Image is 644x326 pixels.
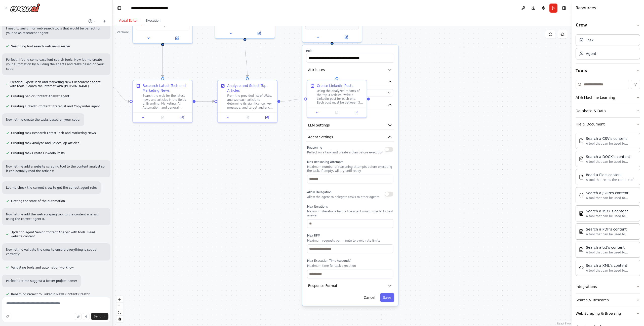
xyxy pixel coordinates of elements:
[361,293,378,302] button: Cancel
[308,283,337,288] span: Response Format
[586,136,637,141] div: Search a CSV's content
[11,104,100,108] span: Creating LinkedIn Content Strategist and Copywriter agent
[307,264,393,268] p: Maximum time for task execution
[576,311,621,316] div: Web Scraping & Browsing
[116,303,123,309] button: zoom out
[109,84,130,104] g: Edge from triggers to 7d2b326f-79de-493a-82a2-b60230bdc5fc
[308,135,333,139] span: Agent Settings
[576,131,640,280] div: File & Document
[586,190,637,195] div: Search a JSON's content
[579,193,584,198] img: Jsonsearchtool
[317,89,364,105] div: Using the analyzed reports of the top 3 articles, write a LinkedIn post for each one. Each post m...
[11,230,107,238] span: Updating agent Senior Content Analyst with tools: Read website content
[160,21,166,27] img: SerperDevTool
[227,94,274,110] div: From the provided list of URLs, analyze each article to determine its significance, key message, ...
[306,281,394,290] button: Response Format
[6,57,106,71] p: Perfect! I found some excellent search tools. Now let me create your automation by building the a...
[307,191,332,194] span: Allow Delegation
[280,96,304,104] g: Edge from fc947696-8a3c-4880-8ecc-203df7bcd933 to d5b50299-e04b-4007-b3d3-fbe94492e45c
[586,250,637,254] div: A tool that can be used to semantic search a query from a txt's content.
[308,67,325,72] span: Attributes
[306,133,394,142] button: Agent Settings
[6,279,77,283] p: Perfect! Let me suggest a better project name:
[237,115,257,120] button: No output available
[307,150,383,154] p: Reflect on a task and create a plan before execution
[317,83,353,88] div: Create LinkedIn Posts
[307,259,393,263] label: Max Execution Time (seconds)
[11,94,69,98] span: Creating Senior Content Analyst agent
[576,32,640,63] div: Crew
[579,138,584,143] img: Csvsearchtool
[307,234,393,238] label: Max RPM
[143,83,190,93] div: Research Latest Tech and Marketing News
[333,34,360,40] button: Open in side panel
[308,79,318,84] span: Model
[4,313,11,320] button: Improve this prompt
[100,18,108,24] button: Start a new chat
[307,205,393,208] label: Max Iterations
[306,121,394,130] button: LLM Settings
[586,196,637,200] div: A tool that can be used to semantic search a query from a JSON's content.
[306,100,394,109] button: Tools
[307,80,367,118] div: Create LinkedIn PostsUsing the analyzed reports of the top 3 articles, write a LinkedIn post for ...
[160,46,165,77] g: Edge from 239f0bc5-cd39-4f84-bae1-1b9ca29354b4 to 7d2b326f-79de-493a-82a2-b60230bdc5fc
[116,5,123,12] button: Hide left sidebar
[576,298,609,303] div: Search & Research
[579,247,584,252] img: Txtsearchtool
[586,172,637,177] div: Read a file's content
[86,18,98,24] button: Switch to previous chat
[586,245,637,250] div: Search a txt's content
[557,322,571,325] a: React Flow attribution
[586,142,637,146] div: A tool that can be used to semantic search a query from a CSV's content.
[132,80,193,123] div: Research Latest Tech and Marketing NewsSearch the web for the latest news and articles in the fie...
[576,307,640,320] button: Web Scraping & Browsing
[576,280,640,293] button: Integrations
[307,239,393,242] p: Maximum requests per minute to avoid rate limits
[6,185,97,190] p: Let me check the current crew to get the correct agent role:
[307,195,379,199] p: Allow the agent to delegate tasks to other agents
[586,269,637,273] div: A tool that can be used to semantic search a query from a XML's content.
[576,95,615,100] div: AI & Machine Learning
[579,229,584,234] img: Pdfsearchtool
[306,65,394,74] button: Attributes
[307,165,393,173] p: Maximum number of reasoning attempts before executing the task. If empty, will try until ready.
[116,296,123,322] div: React Flow controls
[579,175,584,180] img: Filereadtool
[579,211,584,216] img: Mdxsearchtool
[152,115,173,120] button: No output available
[131,6,183,11] nav: breadcrumb
[348,110,365,115] button: Open in side panel
[307,112,393,117] p: No tools assigned to this agent.
[11,199,65,203] span: Getting the state of the automation
[586,38,593,43] div: Task
[116,296,123,303] button: zoom in
[579,156,584,161] img: Docxsearchtool
[217,80,277,123] div: Analyze and Select Top ArticlesFrom the provided list of URLs, analyze each article to determine ...
[586,263,637,268] div: Search a XML's content
[576,122,605,127] div: File & Document
[195,99,214,104] g: Edge from 7d2b326f-79de-493a-82a2-b60230bdc5fc to fc947696-8a3c-4880-8ecc-203df7bcd933
[586,209,637,214] div: Search a MDX's content
[227,83,274,93] div: Analyze and Select Top Articles
[327,110,347,115] button: No output available
[11,141,79,145] span: Creating task Analyze and Select Top Articles
[117,30,130,34] div: Version 1
[576,104,640,117] button: Database & Data
[163,35,190,41] button: Open in side panel
[243,41,250,77] g: Edge from b3847679-0dc2-46db-ab16-4046503e2951 to fc947696-8a3c-4880-8ecc-203df7bcd933
[6,164,106,173] p: Now let me add a website scraping tool to the content analyst so it can actually read the articles:
[11,151,65,155] span: Creating task Create LinkedIn Posts
[579,265,584,270] img: Xmlsearchtool
[307,160,393,164] label: Max Reasoning Attempts
[94,314,101,318] span: Send
[576,91,640,104] button: AI & Machine Learning
[6,212,106,221] p: Now let me add the web scraping tool to the content analyst using the correct agent ID:
[586,227,637,232] div: Search a PDF's content
[142,16,165,26] button: Execution
[576,64,640,78] button: Tools
[576,108,606,113] div: Database & Data
[11,44,70,48] span: Searching tool search web news serper
[576,294,640,307] button: Search & Research
[380,293,394,302] button: Save
[307,210,393,217] p: Maximum iterations before the agent must provide its best answer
